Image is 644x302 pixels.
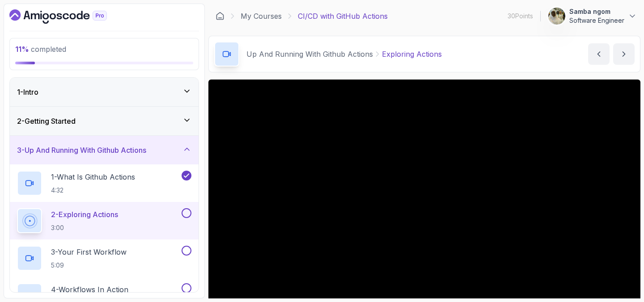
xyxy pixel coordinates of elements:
[9,9,127,24] a: Dashboard
[17,246,191,271] button: 3-Your First Workflow5:09
[298,11,388,21] p: CI/CD with GitHub Actions
[548,7,637,25] button: user profile imageSamba ngomSoftware Engineer
[569,16,624,25] p: Software Engineer
[246,49,373,59] p: Up And Running With Github Actions
[51,186,135,195] p: 4:32
[17,87,38,97] h3: 1 - Intro
[51,223,118,232] p: 3:00
[382,49,442,59] p: Exploring Actions
[548,8,565,25] img: user profile image
[10,78,199,106] button: 1-Intro
[17,145,146,155] h3: 3 - Up And Running With Github Actions
[569,7,624,16] p: Samba ngom
[15,45,66,54] span: completed
[15,45,29,54] span: 11 %
[10,136,199,164] button: 3-Up And Running With Github Actions
[241,11,282,21] a: My Courses
[51,284,128,295] p: 4 - Workflows In Action
[613,43,635,65] button: next content
[51,209,118,220] p: 2 - Exploring Actions
[10,107,199,135] button: 2-Getting Started
[508,12,533,21] p: 30 Points
[17,171,191,196] button: 1-What Is Github Actions4:32
[17,116,76,126] h3: 2 - Getting Started
[17,208,191,233] button: 2-Exploring Actions3:00
[216,12,225,21] a: Dashboard
[588,43,610,65] button: previous content
[51,172,135,182] p: 1 - What Is Github Actions
[51,247,127,257] p: 3 - Your First Workflow
[51,261,127,270] p: 5:09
